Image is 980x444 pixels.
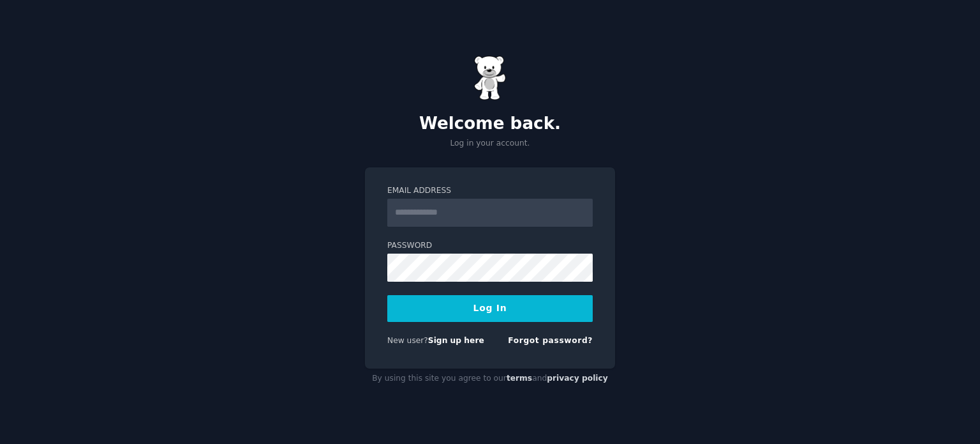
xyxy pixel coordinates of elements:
[365,138,615,149] p: Log in your account.
[428,336,484,345] a: Sign up here
[507,374,532,383] a: terms
[387,185,593,197] label: Email Address
[547,374,608,383] a: privacy policy
[387,295,593,322] button: Log In
[387,336,428,345] span: New user?
[508,336,593,345] a: Forgot password?
[365,369,615,389] div: By using this site you agree to our and
[387,240,593,252] label: Password
[365,114,615,134] h2: Welcome back.
[474,56,506,100] img: Gummy Bear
